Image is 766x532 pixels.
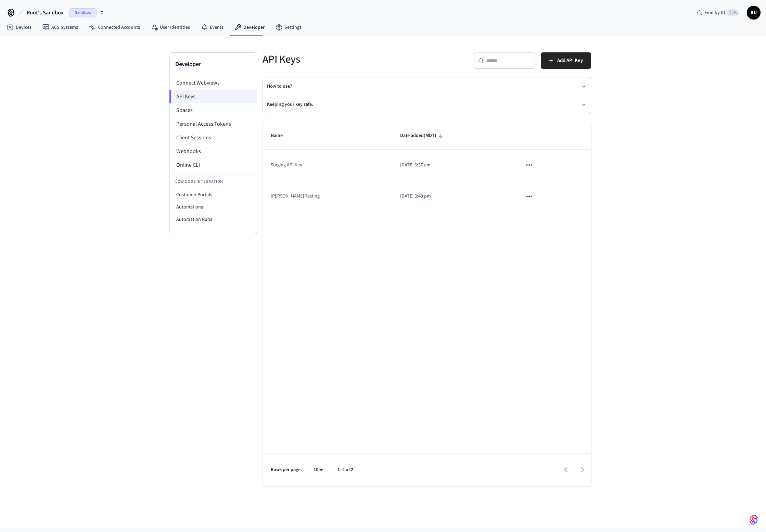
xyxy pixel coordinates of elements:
li: Webhooks [170,144,257,158]
span: ⌘ K [727,9,739,16]
button: Add API Key [541,52,591,69]
div: Find by ID⌘ K [691,7,744,19]
a: Settings [270,21,307,34]
span: Sandbox [69,8,97,17]
span: RU [748,7,760,19]
span: Name [271,130,292,141]
button: How to use? [267,77,587,96]
span: Root's Sandbox [27,9,64,17]
p: [DATE] 3:43 pm [400,193,506,200]
li: Spaces [170,103,257,117]
div: 10 [310,465,327,475]
button: Keeping your key safe. [267,96,587,114]
button: RU [747,6,761,20]
p: [DATE] 6:37 am [400,162,506,169]
a: ACS Systems [37,21,84,34]
span: Add API Key [557,56,583,65]
a: User Identities [145,21,195,34]
li: Automations [170,201,257,213]
img: SeamLogoGradient.69752ec5.svg [750,514,758,525]
a: Connected Accounts [84,21,145,34]
a: Devices [1,21,37,34]
p: Rows per page: [271,466,302,473]
table: sticky table [263,122,591,212]
h3: Developer [175,60,251,69]
td: [PERSON_NAME] Testing [263,181,392,212]
span: Date added(MDT) [400,130,445,141]
li: Connect Webviews [170,76,257,90]
li: Personal Access Tokens [170,117,257,131]
p: 1–2 of 2 [337,466,353,473]
li: Customer Portals [170,189,257,201]
td: Staging API Key [263,150,392,181]
span: Find by ID [704,9,725,16]
li: Low Code Integration [170,175,257,189]
a: Developer [229,21,270,34]
h5: API Keys [263,52,423,66]
li: API Keys [169,90,257,103]
a: Events [195,21,229,34]
li: Automation Runs [170,213,257,226]
li: Client Sessions [170,131,257,144]
li: Online CLI [170,158,257,172]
